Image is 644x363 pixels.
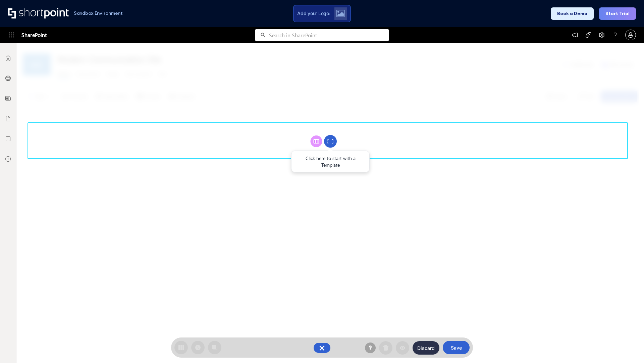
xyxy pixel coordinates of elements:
[599,7,636,20] button: Start Trial
[297,10,330,16] span: Add your Logo:
[336,10,345,17] img: Upload logo
[443,341,470,354] button: Save
[413,341,439,355] button: Discard
[269,29,389,41] input: Search in SharePoint
[610,331,644,363] iframe: Chat Widget
[21,27,47,43] span: SharePoint
[551,7,594,20] button: Book a Demo
[74,11,123,15] h1: Sandbox Environment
